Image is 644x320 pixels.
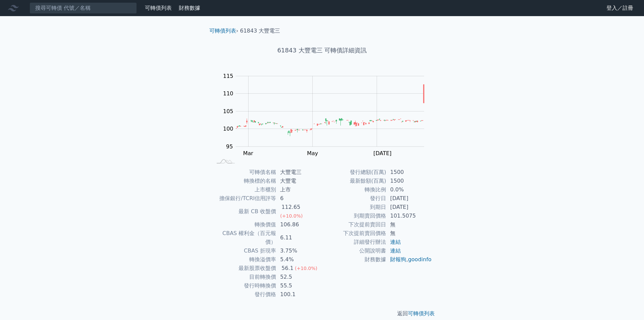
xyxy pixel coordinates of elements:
td: 公開說明書 [322,246,386,255]
tspan: Mar [243,150,254,156]
a: 可轉債列表 [408,310,435,317]
td: 55.5 [276,281,322,290]
tspan: 105 [223,108,233,115]
a: 可轉債列表 [209,28,236,34]
td: 下次提前賣回日 [322,220,386,229]
p: 返回 [204,310,440,318]
a: 財報狗 [390,256,406,263]
td: 最新 CB 收盤價 [212,203,276,220]
tspan: 95 [226,143,233,150]
td: 轉換溢價率 [212,255,276,264]
iframe: Chat Widget [610,288,644,320]
a: goodinfo [408,256,431,263]
g: Series [236,85,424,136]
td: 財務數據 [322,255,386,264]
tspan: 100 [223,126,233,132]
td: 轉換價值 [212,220,276,229]
td: , [386,255,432,264]
a: 登入／註冊 [601,3,639,13]
td: 最新股票收盤價 [212,264,276,273]
td: 3.75% [276,246,322,255]
td: 到期日 [322,203,386,212]
td: 0.0% [386,185,432,194]
td: CBAS 權利金（百元報價） [212,229,276,246]
td: CBAS 折現率 [212,246,276,255]
td: 發行總額(百萬) [322,168,386,177]
td: 轉換標的名稱 [212,177,276,185]
td: [DATE] [386,203,432,212]
td: 發行價格 [212,290,276,299]
td: 52.5 [276,273,322,281]
div: 112.65 [280,203,302,212]
tspan: May [307,150,318,156]
a: 連結 [390,247,401,254]
td: 5.4% [276,255,322,264]
td: 1500 [386,177,432,185]
h1: 61843 大豐電三 可轉債詳細資訊 [204,46,440,55]
input: 搜尋可轉債 代號／名稱 [30,2,137,14]
td: 目前轉換價 [212,273,276,281]
td: 擔保銀行/TCRI信用評等 [212,194,276,203]
a: 可轉債列表 [145,5,172,11]
td: 106.86 [276,220,322,229]
td: [DATE] [386,194,432,203]
td: 無 [386,229,432,238]
td: 6 [276,194,322,203]
td: 發行時轉換價 [212,281,276,290]
td: 大豐電三 [276,168,322,177]
tspan: 115 [223,73,233,79]
td: 到期賣回價格 [322,212,386,220]
td: 101.5075 [386,212,432,220]
span: (+10.0%) [280,213,303,219]
tspan: 110 [223,90,233,97]
td: 上市櫃別 [212,185,276,194]
td: 無 [386,220,432,229]
td: 1500 [386,168,432,177]
td: 發行日 [322,194,386,203]
span: (+10.0%) [295,266,317,271]
td: 上市 [276,185,322,194]
td: 可轉債名稱 [212,168,276,177]
td: 詳細發行辦法 [322,238,386,246]
td: 大豐電 [276,177,322,185]
div: 56.1 [280,264,295,273]
li: 61843 大豐電三 [240,27,280,35]
td: 6.11 [276,229,322,246]
td: 最新餘額(百萬) [322,177,386,185]
tspan: [DATE] [373,150,391,156]
td: 100.1 [276,290,322,299]
a: 財務數據 [179,5,200,11]
g: Chart [220,73,434,156]
a: 連結 [390,239,401,245]
td: 轉換比例 [322,185,386,194]
li: › [209,27,238,35]
td: 下次提前賣回價格 [322,229,386,238]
